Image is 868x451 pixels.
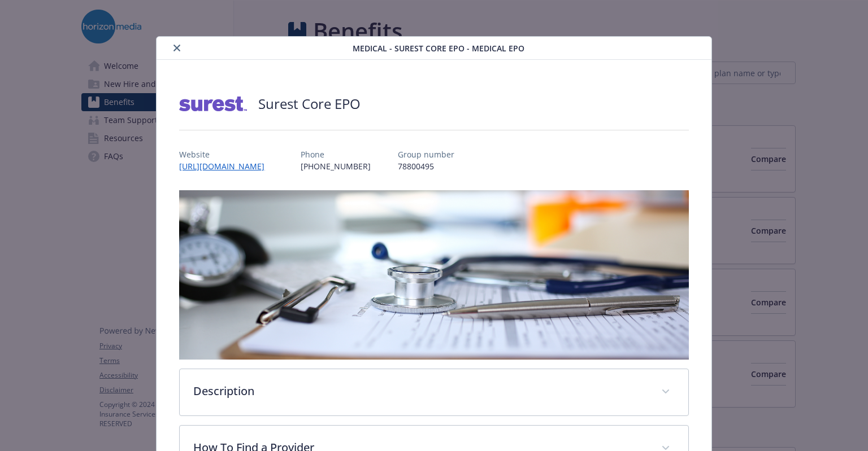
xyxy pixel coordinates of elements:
[179,87,247,121] img: Surest
[179,148,274,160] p: Website
[398,148,454,160] p: Group number
[180,369,688,415] div: Description
[179,161,274,172] a: [URL][DOMAIN_NAME]
[353,42,524,54] span: Medical - Surest Core EPO - Medical EPO
[301,148,371,160] p: Phone
[398,160,454,172] p: 78800495
[170,41,184,55] button: close
[301,160,371,172] p: [PHONE_NUMBER]
[179,190,688,360] img: banner
[193,383,647,400] p: Description
[258,94,361,113] h2: Surest Core EPO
